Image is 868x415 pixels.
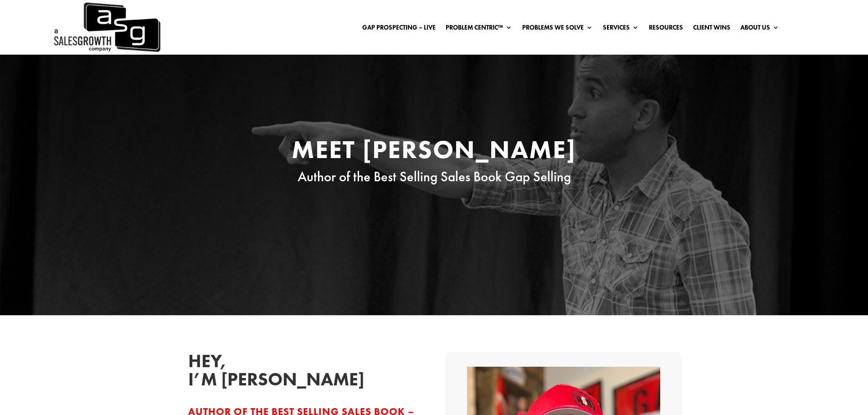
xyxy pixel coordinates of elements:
a: Client Wins [693,24,730,34]
a: Gap Prospecting – LIVE [362,24,436,34]
a: About Us [740,24,779,34]
span: Author of the Best Selling Sales Book Gap Selling [298,168,571,185]
h2: Hey, I’m [PERSON_NAME] [188,352,325,393]
a: Problem Centric™ [446,24,512,34]
h1: Meet [PERSON_NAME] [261,137,607,167]
a: Resources [649,24,683,34]
a: Services [603,24,639,34]
a: Problems We Solve [522,24,593,34]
